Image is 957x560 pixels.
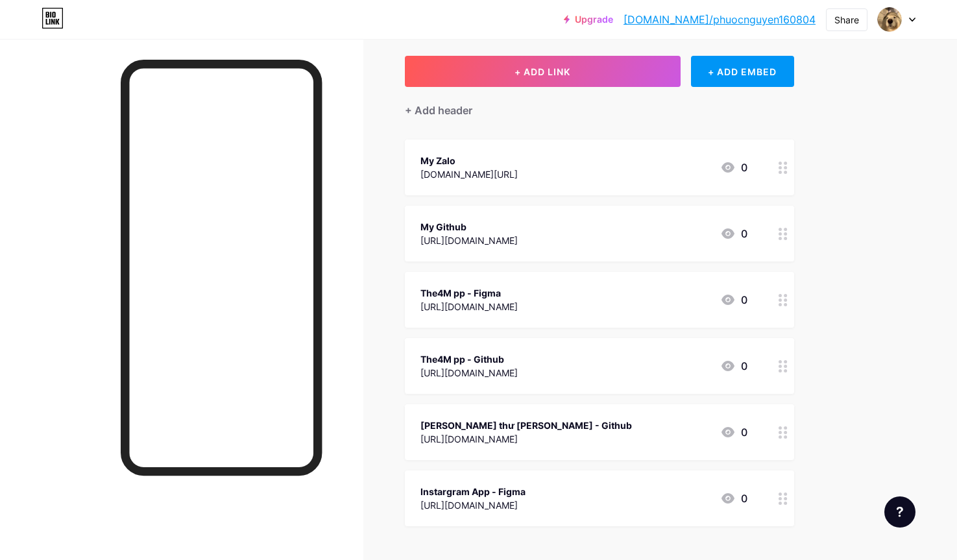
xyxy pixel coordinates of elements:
[834,13,859,27] div: Share
[720,358,747,374] div: 0
[691,56,794,87] div: + ADD EMBED
[420,220,518,234] div: My Github
[420,154,518,167] div: My Zalo
[720,160,747,175] div: 0
[420,366,518,380] div: [URL][DOMAIN_NAME]
[420,432,632,446] div: [URL][DOMAIN_NAME]
[720,292,747,308] div: 0
[420,498,526,512] div: [URL][DOMAIN_NAME]
[420,167,518,181] div: [DOMAIN_NAME][URL]
[405,56,681,87] button: + ADD LINK
[515,66,570,77] span: + ADD LINK
[420,286,518,300] div: The4M pp - Figma
[405,103,472,118] div: + Add header
[564,14,613,25] a: Upgrade
[720,491,747,506] div: 0
[420,419,632,432] div: [PERSON_NAME] thư [PERSON_NAME] - Github
[420,300,518,313] div: [URL][DOMAIN_NAME]
[720,226,747,241] div: 0
[877,7,902,32] img: phuocnguyen160804
[624,12,816,27] a: [DOMAIN_NAME]/phuocnguyen160804
[420,234,518,247] div: [URL][DOMAIN_NAME]
[420,485,526,498] div: Instargram App - Figma
[420,352,518,366] div: The4M pp - Github
[720,424,747,440] div: 0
